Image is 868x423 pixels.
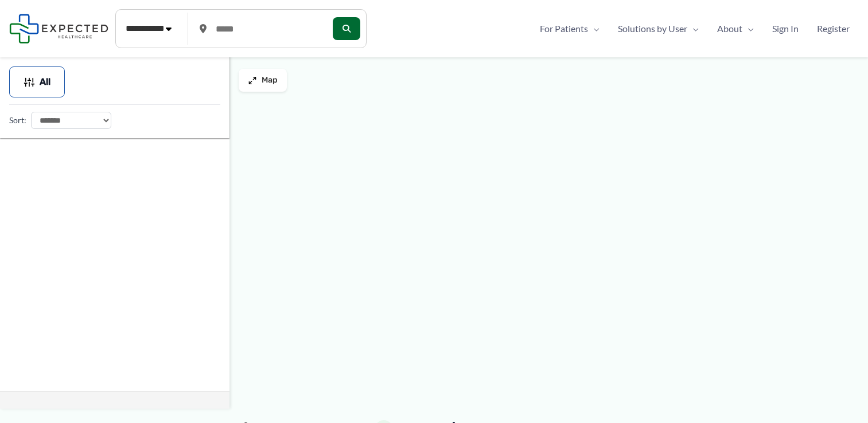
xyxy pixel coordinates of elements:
[687,20,699,37] span: Menu Toggle
[24,76,35,88] img: Filter
[618,20,687,37] span: Solutions by User
[540,20,588,37] span: For Patients
[588,20,600,37] span: Menu Toggle
[239,69,287,92] button: Map
[717,20,742,37] span: About
[9,113,26,128] label: Sort:
[531,20,609,37] a: For PatientsMenu Toggle
[9,14,108,43] img: Expected Healthcare Logo - side, dark font, small
[248,76,257,85] img: Maximize
[772,20,799,37] span: Sign In
[40,78,50,86] span: All
[763,20,808,37] a: Sign In
[708,20,763,37] a: AboutMenu Toggle
[808,20,859,37] a: Register
[9,66,65,97] button: All
[817,20,850,37] span: Register
[262,76,278,85] span: Map
[609,20,708,37] a: Solutions by UserMenu Toggle
[742,20,754,37] span: Menu Toggle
